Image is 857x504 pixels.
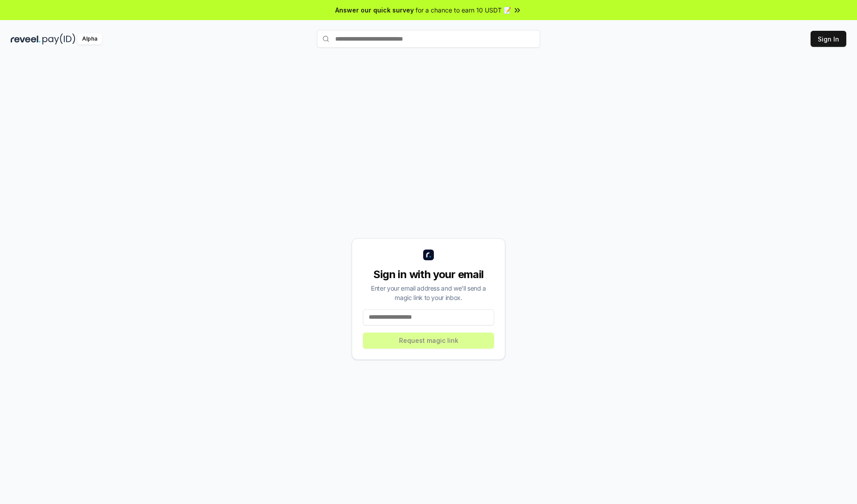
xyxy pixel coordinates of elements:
div: Alpha [77,33,102,45]
div: Enter your email address and we’ll send a magic link to your inbox. [363,283,494,302]
img: pay_id [42,33,75,45]
img: logo_small [423,250,434,260]
span: for a chance to earn 10 USDT 📝 [416,5,511,15]
img: reveel_dark [11,33,41,45]
button: Sign In [811,31,846,47]
span: Answer our quick survey [335,5,414,15]
div: Sign in with your email [363,267,494,282]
